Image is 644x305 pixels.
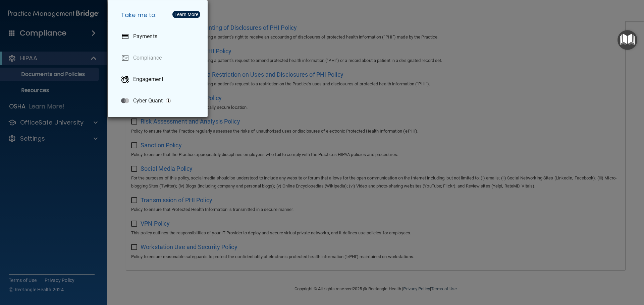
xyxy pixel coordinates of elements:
a: Payments [116,27,202,46]
h5: Take me to: [116,6,202,24]
p: Engagement [133,76,163,83]
button: Learn More [172,11,200,18]
a: Cyber Quant [116,91,202,110]
p: Cyber Quant [133,97,163,104]
p: Payments [133,33,157,40]
a: Engagement [116,70,202,89]
a: Compliance [116,49,202,67]
button: Open Resource Center [618,30,637,50]
div: Learn More [174,12,198,17]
